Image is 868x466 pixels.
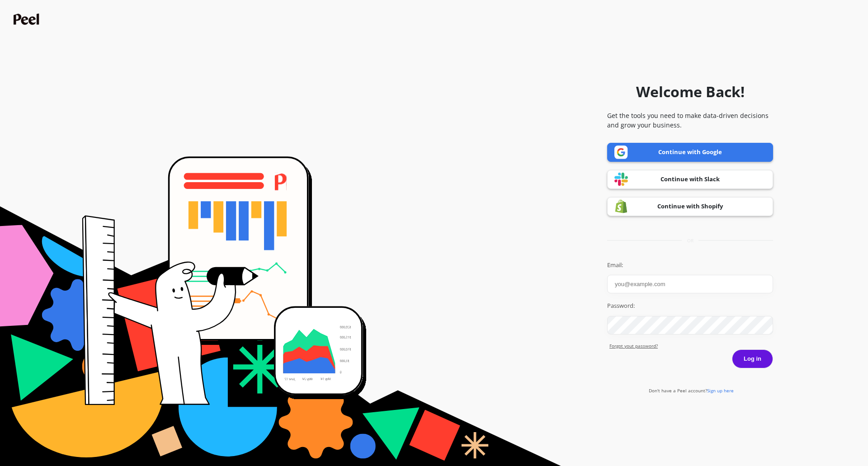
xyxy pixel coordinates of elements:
img: Peel [14,14,42,25]
a: Continue with Shopify [607,197,773,216]
input: you@example.com [607,275,773,293]
a: Don't have a Peel account?Sign up here [649,387,734,394]
label: Password: [607,301,773,311]
img: Slack logo [614,172,628,186]
a: Continue with Google [607,143,773,162]
div: or [607,237,773,244]
img: Shopify logo [614,199,628,213]
a: Forgot yout password? [609,343,773,349]
button: Log in [732,349,773,368]
label: Email: [607,261,773,270]
span: Sign up here [707,387,734,394]
a: Continue with Slack [607,170,773,189]
img: Google logo [614,146,628,159]
h1: Welcome Back! [636,81,745,103]
p: Get the tools you need to make data-driven decisions and grow your business. [607,111,773,130]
